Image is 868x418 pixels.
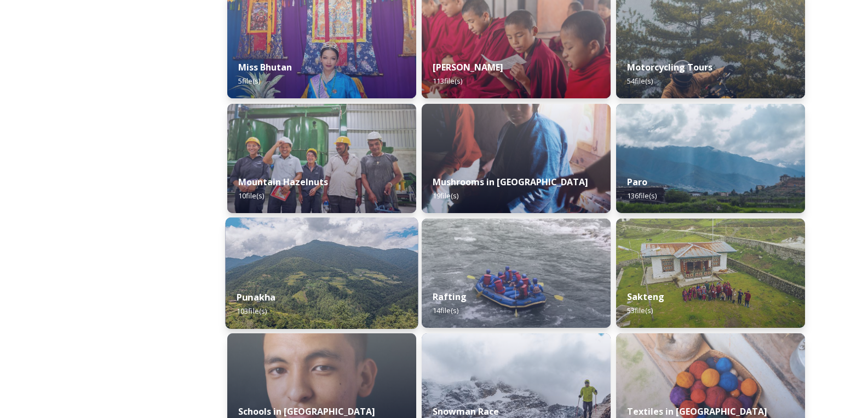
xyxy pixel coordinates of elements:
[433,191,458,201] span: 19 file(s)
[433,291,467,303] strong: Rafting
[627,191,657,201] span: 136 file(s)
[433,405,499,417] strong: Snowman Race
[238,176,328,188] strong: Mountain Hazelnuts
[627,76,653,86] span: 54 file(s)
[616,219,805,328] img: Sakteng%2520070723%2520by%2520Nantawat-5.jpg
[627,61,712,73] strong: Motorcycling Tours
[616,104,805,213] img: Paro%2520050723%2520by%2520Amp%2520Sripimanwat-20.jpg
[627,176,647,188] strong: Paro
[433,176,588,188] strong: Mushrooms in [GEOGRAPHIC_DATA]
[433,76,462,86] span: 113 file(s)
[227,104,416,213] img: WattBryan-20170720-0740-P50.jpg
[433,305,458,315] span: 14 file(s)
[422,104,611,213] img: _SCH7798.jpg
[238,405,375,417] strong: Schools in [GEOGRAPHIC_DATA]
[226,217,418,329] img: 2022-10-01%252012.59.42.jpg
[627,405,767,417] strong: Textiles in [GEOGRAPHIC_DATA]
[238,61,292,73] strong: Miss Bhutan
[237,306,267,316] span: 103 file(s)
[627,305,653,315] span: 53 file(s)
[238,191,264,201] span: 10 file(s)
[422,219,611,328] img: f73f969a-3aba-4d6d-a863-38e7472ec6b1.JPG
[237,291,275,303] strong: Punakha
[433,61,503,73] strong: [PERSON_NAME]
[627,291,664,303] strong: Sakteng
[238,76,260,86] span: 5 file(s)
